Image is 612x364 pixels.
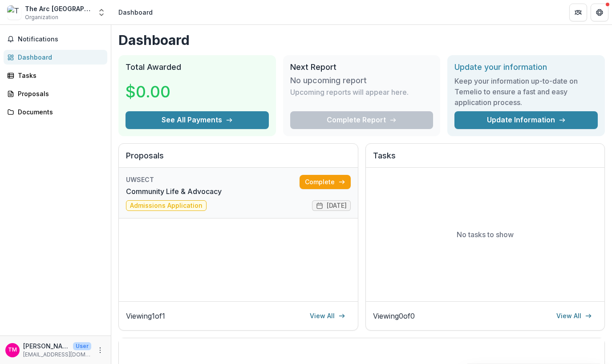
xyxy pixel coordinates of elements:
h1: Dashboard [118,32,605,48]
h2: Total Awarded [126,62,269,72]
h2: Next Report [290,62,434,72]
h3: $0.00 [126,80,192,104]
div: Thomas McKenna [8,347,17,353]
nav: breadcrumb [115,6,156,19]
h2: Tasks [373,151,598,168]
div: Dashboard [118,8,153,17]
p: [PERSON_NAME] [23,341,69,351]
div: Tasks [18,71,100,80]
p: User [73,342,91,350]
button: Notifications [4,32,107,46]
div: The Arc [GEOGRAPHIC_DATA][US_STATE] [25,4,92,13]
button: Partners [569,4,587,21]
span: Notifications [18,36,104,43]
span: Organization [25,13,58,21]
div: Proposals [18,89,100,98]
p: No tasks to show [457,229,514,240]
h2: Proposals [126,151,351,168]
a: Tasks [4,68,107,83]
a: Community Life & Advocacy [126,186,222,197]
button: See All Payments [126,111,269,129]
a: View All [304,309,351,323]
a: Proposals [4,86,107,101]
a: Update Information [454,111,598,129]
p: Upcoming reports will appear here. [290,87,409,97]
img: The Arc Eastern Connecticut [7,5,21,20]
button: Get Help [591,4,608,21]
h3: Keep your information up-to-date on Temelio to ensure a fast and easy application process. [454,76,598,108]
div: Documents [18,107,100,117]
a: Complete [300,175,351,189]
a: Dashboard [4,50,107,65]
button: Open entity switcher [95,4,108,21]
p: [EMAIL_ADDRESS][DOMAIN_NAME] [23,351,91,359]
p: Viewing 1 of 1 [126,311,165,321]
a: View All [551,309,597,323]
a: Documents [4,105,107,119]
p: Viewing 0 of 0 [373,311,415,321]
div: Dashboard [18,53,100,62]
button: More [95,345,105,356]
h2: Update your information [454,62,598,72]
h3: No upcoming report [290,76,367,85]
